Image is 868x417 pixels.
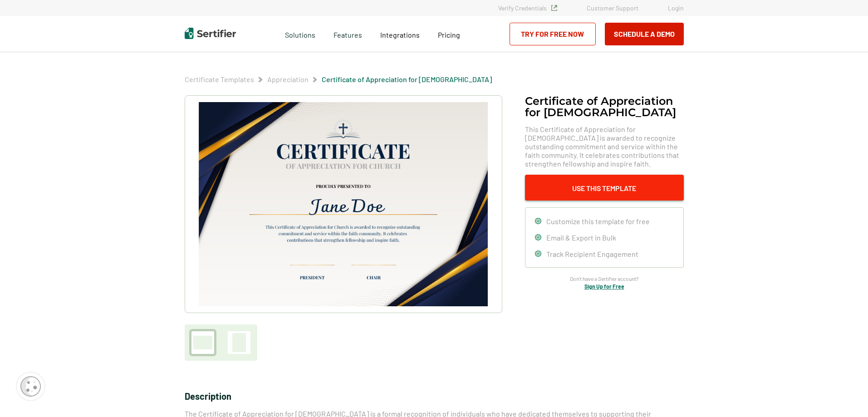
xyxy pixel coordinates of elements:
a: Try for Free Now [510,23,596,45]
button: Use This Template [525,175,684,201]
span: Email & Export in Bulk [546,233,616,242]
a: Certificate of Appreciation for [DEMOGRAPHIC_DATA]​ [322,75,492,83]
span: Features [333,28,362,39]
span: Integrations [380,30,420,39]
img: Sertifier | Digital Credentialing Platform [185,28,236,39]
button: Schedule a Demo [605,23,684,45]
div: Breadcrumb [185,75,492,84]
a: Appreciation [267,75,309,83]
img: Cookie Popup Icon [20,376,41,397]
span: Appreciation [267,75,309,84]
span: Pricing [438,30,460,39]
span: Certificate of Appreciation for [DEMOGRAPHIC_DATA]​ [322,75,492,84]
iframe: Chat Widget [823,373,868,417]
a: Pricing [438,28,460,39]
a: Sign Up for Free [584,283,624,289]
a: Verify Credentials [498,4,557,12]
a: Customer Support [587,4,638,12]
span: Description [185,391,231,402]
span: Customize this template for free [546,217,650,226]
span: This Certificate of Appreciation for [DEMOGRAPHIC_DATA] is awarded to recognize outstanding commi... [525,125,684,168]
span: Don’t have a Sertifier account? [570,275,639,283]
a: Integrations [380,28,420,39]
a: Login [668,4,684,12]
a: Certificate Templates [185,75,254,83]
h1: Certificate of Appreciation for [DEMOGRAPHIC_DATA]​ [525,95,684,118]
span: Certificate Templates [185,75,254,84]
span: Track Recipient Engagement [546,250,638,258]
span: Solutions [285,28,315,39]
img: Certificate of Appreciation for Church​ [199,102,487,306]
img: Verified [551,5,557,11]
